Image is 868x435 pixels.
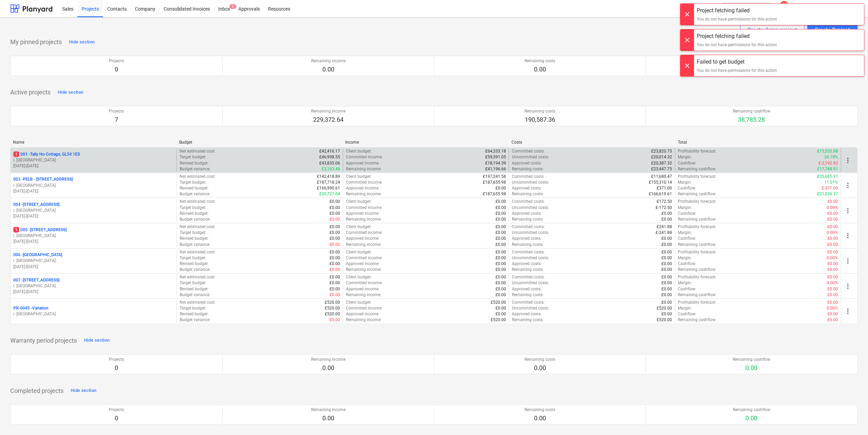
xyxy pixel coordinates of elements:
div: 006 -[GEOGRAPHIC_DATA]i. [GEOGRAPHIC_DATA][DATE]-[DATE] [13,252,174,269]
p: £0.00 [828,292,838,298]
p: Cashflow : [678,286,697,292]
p: £-2,192.93 [819,160,838,166]
p: £0.00 [495,249,506,255]
p: £0.00 [662,274,672,280]
p: Net estimated cost : [180,249,215,255]
p: £18,194.39 [485,160,506,166]
p: [DATE] - [DATE] [13,188,174,194]
p: Approved income : [346,236,379,241]
span: more_vert [844,282,852,290]
p: Committed costs : [512,148,545,154]
p: 006 - [GEOGRAPHIC_DATA] [13,252,62,258]
p: Remaining costs : [512,191,544,197]
p: Cashflow : [678,236,697,241]
p: £0.00 [495,216,506,222]
p: £520.00 [657,305,672,311]
p: £166,619.61 [649,191,672,197]
p: £0.00 [495,311,506,317]
div: PR-0045 -Variationi. [GEOGRAPHIC_DATA] [13,305,174,317]
span: more_vert [844,156,852,164]
p: Margin : [678,255,692,261]
p: £0.00 [828,274,838,280]
p: £59,391.05 [485,154,506,160]
p: Revised budget : [180,211,209,216]
p: Cashflow : [678,211,697,216]
p: Revised budget : [180,236,209,241]
div: Hide section [58,89,83,96]
p: £166,990.61 [317,185,340,191]
p: £0.00 [330,236,340,241]
p: i. [GEOGRAPHIC_DATA] [13,208,174,213]
p: Target budget : [180,180,206,185]
p: Approved costs : [512,261,542,267]
p: £43,835.06 [319,160,340,166]
p: [DATE] - [DATE] [13,264,174,270]
p: £3,163.49 [322,166,340,172]
p: £0.00 [662,300,672,305]
p: Approved income : [346,160,379,166]
p: £0.00 [495,199,506,205]
p: Remaining costs : [512,166,544,172]
p: Approved costs : [512,236,542,241]
p: £142,418.89 [317,174,340,180]
p: £15,555.98 [817,148,838,154]
div: Project fetching failed [697,6,777,15]
p: £187,655.98 [483,191,506,197]
p: Profitability forecast : [678,148,717,154]
p: £0.00 [495,280,506,286]
p: £64,333.18 [485,148,506,154]
p: i. [GEOGRAPHIC_DATA] [13,157,174,163]
p: Projects [109,108,124,114]
p: £0.00 [828,300,838,305]
p: Profitability forecast : [678,249,717,255]
p: £197,241.58 [483,174,506,180]
p: £20,665.37 [817,174,838,180]
div: Income [346,140,506,145]
p: Target budget : [180,255,206,261]
p: Remaining cashflow : [678,166,717,172]
p: Client budget : [346,300,372,305]
p: 0.00% [827,230,838,236]
p: Remaining income [311,58,346,64]
p: Net estimated cost : [180,300,215,305]
p: Profitability forecast : [678,224,717,230]
p: £0.00 [662,267,672,273]
p: £0.00 [828,267,838,273]
p: Revised budget : [180,261,209,267]
p: Committed income : [346,180,382,185]
p: £520.00 [491,300,506,305]
p: Approved costs : [512,160,542,166]
p: £0.00 [828,216,838,222]
button: Hide section [82,335,111,346]
button: Hide section [67,37,96,48]
p: £0.00 [662,249,672,255]
p: £0.00 [828,286,838,292]
button: Hide section [69,385,98,396]
span: more_vert [844,181,852,189]
p: Margin : [678,305,692,311]
p: Remaining income : [346,267,381,273]
div: You do not have permissions for this action [697,42,777,48]
p: £21,036.37 [817,191,838,197]
p: £371.00 [657,185,672,191]
p: £0.00 [495,236,506,241]
p: Remaining costs [525,58,556,64]
p: £17,748.91 [817,166,838,172]
div: 1001 -Tally Ho Cottage, GL54 1ESi. [GEOGRAPHIC_DATA][DATE]-[DATE] [13,151,174,169]
p: Approved income : [346,261,379,267]
p: £0.00 [330,205,340,211]
p: £0.00 [330,280,340,286]
p: £0.00 [662,261,672,267]
p: £0.00 [662,216,672,222]
p: 0.00 [525,65,556,74]
p: £-371.00 [822,185,838,191]
p: £0.00 [330,242,340,248]
p: £155,310.14 [649,180,672,185]
p: Cashflow : [678,185,697,191]
p: £0.00 [662,286,672,292]
p: Profitability forecast : [678,274,717,280]
p: Committed costs : [512,300,545,305]
p: 0.00% [827,305,838,311]
p: Committed income : [346,230,382,236]
p: £0.00 [495,255,506,261]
